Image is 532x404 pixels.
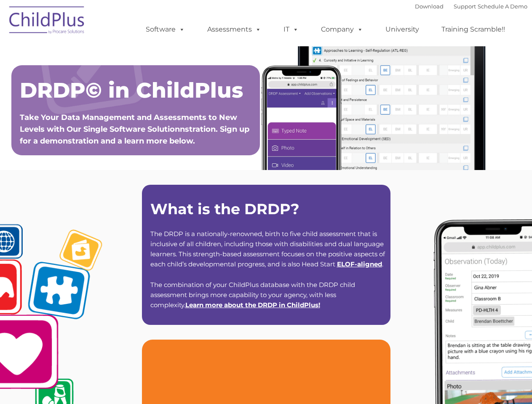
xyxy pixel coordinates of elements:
[377,21,428,38] a: University
[415,3,444,10] a: Download
[415,3,527,10] font: |
[20,77,243,103] span: DRDP© in ChildPlus
[185,301,320,309] span: !
[185,301,318,309] a: Learn more about the DRDP in ChildPlus
[5,0,89,43] img: ChildPlus by Procare Solutions
[275,21,307,38] a: IT
[150,230,385,268] span: The DRDP is a nationally-renowned, birth to five child assessment that is inclusive of all childr...
[433,21,513,38] a: Training Scramble!!
[150,281,355,309] span: The combination of your ChildPlus database with the DRDP child assessment brings more capability ...
[199,21,270,38] a: Assessments
[313,21,372,38] a: Company
[454,3,476,10] a: Support
[478,3,527,10] a: Schedule A Demo
[20,113,249,146] span: Take Your Data Management and Assessments to New Levels with Our Single Software Solutionnstratio...
[150,200,299,218] strong: What is the DRDP?
[137,21,193,38] a: Software
[337,260,382,268] a: ELOF-aligned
